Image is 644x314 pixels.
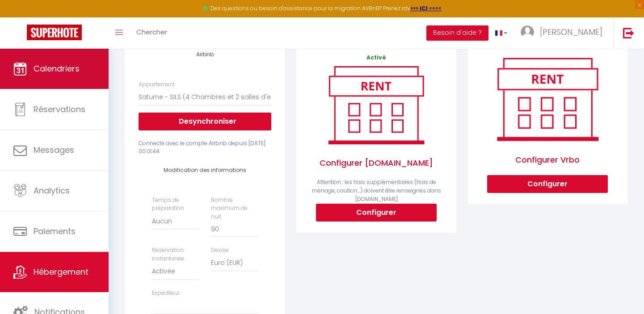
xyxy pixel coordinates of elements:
[211,196,258,222] label: Nombre maximum de nuit
[310,148,442,178] span: Configurer [DOMAIN_NAME]
[487,175,608,193] button: Configurer
[152,289,180,297] label: Expéditeur
[310,54,442,62] p: Activé
[316,204,437,222] button: Configurer
[139,80,175,89] label: Appartement
[152,167,258,173] h4: Modification des informations
[34,144,74,155] span: Messages
[139,51,271,58] h4: Airbnb
[319,62,433,148] img: rent.png
[410,4,442,12] a: >>> ICI <<<<
[623,27,634,38] img: logout
[311,178,441,203] span: Attention : les frais supplémentaires (frais de ménage, caution...) doivent être renseignés dans ...
[34,63,80,74] span: Calendriers
[130,17,174,49] a: Chercher
[521,25,534,39] img: ...
[487,54,608,144] img: rent.png
[34,226,76,237] span: Paiements
[34,266,88,277] span: Hébergement
[211,246,229,255] label: Devise
[139,139,271,156] div: Connecté avec le compte Airbnb depuis [DATE] 00:01:44
[426,25,488,41] button: Besoin d'aide ?
[34,104,85,115] span: Réservations
[152,196,199,213] label: Temps de préparation
[487,145,608,175] span: Configurer Vrbo
[139,113,271,130] button: Desynchroniser
[514,17,614,49] a: ... [PERSON_NAME]
[152,246,199,263] label: Réservation instantanée
[136,27,167,37] span: Chercher
[34,185,70,196] span: Analytics
[27,25,82,40] img: Super Booking
[540,26,602,38] span: [PERSON_NAME]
